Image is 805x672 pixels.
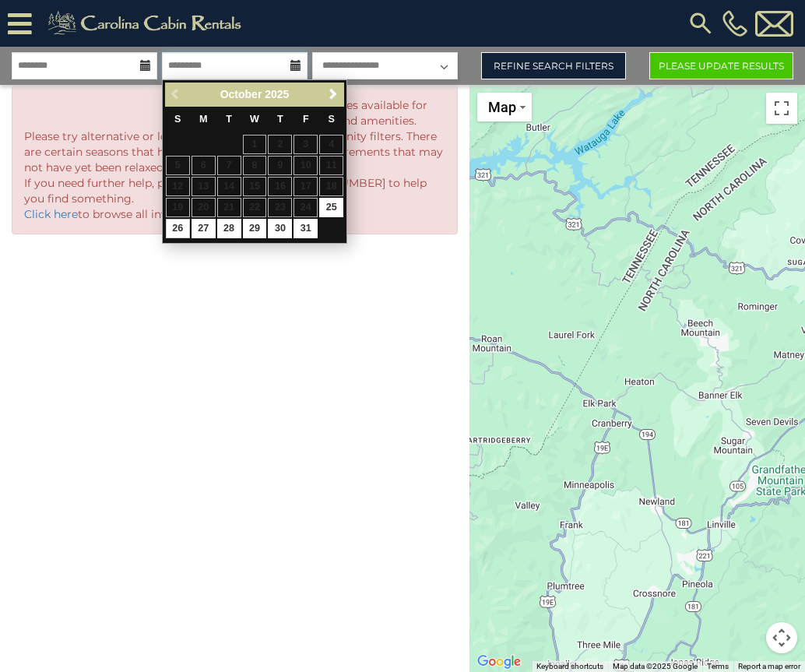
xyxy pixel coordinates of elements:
span: Wednesday [250,114,259,125]
a: 26 [166,219,190,238]
a: 27 [192,219,216,238]
button: Map camera controls [766,622,797,653]
span: Friday [303,114,309,125]
span: Monday [199,114,208,125]
a: 31 [294,219,318,238]
a: Terms [707,662,729,670]
button: Please Update Results [649,52,793,79]
a: Click here [24,207,78,221]
a: 30 [268,219,292,238]
a: [PHONE_NUMBER] [719,10,751,37]
a: Open this area in Google Maps (opens a new window) [473,652,525,672]
span: Map [488,99,516,115]
span: 2025 [265,88,289,100]
a: Report a map error [738,662,800,670]
span: Sunday [174,114,181,125]
span: Thursday [277,114,283,125]
button: Toggle fullscreen view [766,93,797,124]
span: Map data ©2025 Google [613,662,698,670]
button: Change map style [477,93,532,121]
button: Keyboard shortcuts [536,661,603,672]
a: 25 [319,198,343,217]
a: 29 [243,219,267,238]
a: Refine Search Filters [481,52,625,79]
img: Google [473,652,525,672]
span: October [220,88,262,100]
a: 28 [217,219,241,238]
img: Khaki-logo.png [40,8,255,39]
img: search-regular.svg [687,9,715,37]
span: Next [327,88,339,100]
a: Next [323,85,343,104]
p: We have no properties available for the selected dates and amenities. Please try alternative or l... [24,97,445,222]
span: Tuesday [226,114,232,125]
span: Saturday [329,114,335,125]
